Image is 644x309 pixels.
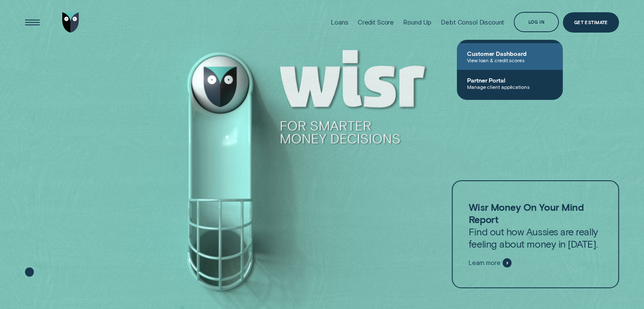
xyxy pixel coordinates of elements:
span: View loan & credit scores [467,57,553,63]
span: Customer Dashboard [467,50,553,57]
button: Log in [514,12,559,32]
strong: Wisr Money On Your Mind Report [469,201,583,225]
a: Wisr Money On Your Mind ReportFind out how Aussies are really feeling about money in [DATE].Learn... [452,180,619,288]
div: Round Up [403,18,431,26]
span: Learn more [469,259,500,267]
button: Open Menu [22,12,42,33]
img: Wisr [62,12,79,33]
span: Manage client applications [467,84,553,90]
a: Customer DashboardView loan & credit scores [457,43,563,70]
a: Get Estimate [563,12,619,33]
div: Loans [331,18,348,26]
div: Credit Score [358,18,394,26]
p: Find out how Aussies are really feeling about money in [DATE]. [469,201,603,250]
div: Debt Consol Discount [441,18,504,26]
a: Partner PortalManage client applications [457,70,563,97]
span: Partner Portal [467,77,553,84]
